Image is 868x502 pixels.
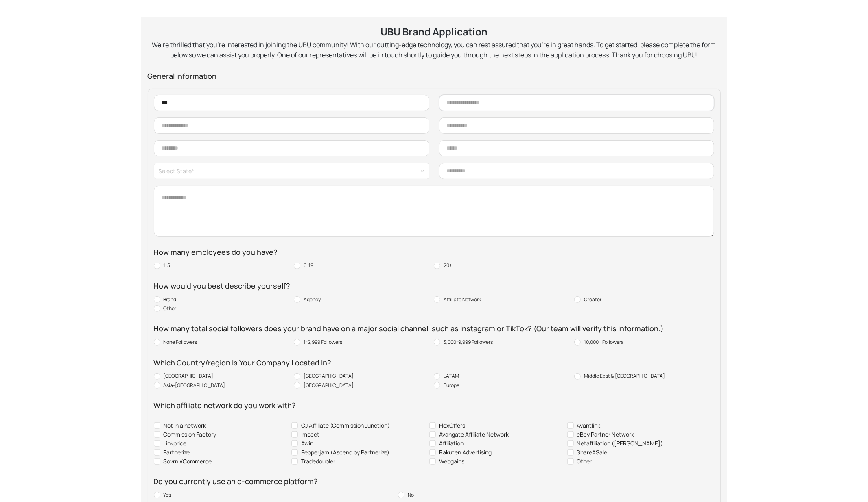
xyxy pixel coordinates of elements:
[160,439,190,448] span: Linkprice
[574,421,604,430] span: Avantlink
[574,448,611,457] span: ShareASale
[440,261,455,270] span: 20+
[160,261,174,270] span: 1-5
[298,430,323,439] span: Impact
[298,421,393,430] span: CJ Affiliate (Commission Junction)
[154,357,332,369] span: Which Country/region Is Your Company Located In?
[440,295,484,304] span: Affiliate Network
[298,448,393,457] span: Pepperjam (Ascend by Partnerize)
[160,381,229,390] span: Asia-[GEOGRAPHIC_DATA]
[148,70,721,82] span: General information
[160,421,210,430] span: Not in a network
[160,295,180,304] span: Brand
[160,338,201,347] span: None Followers
[574,430,638,439] span: eBay Partner Network
[574,439,667,448] span: Netaffiliation ([PERSON_NAME])
[300,372,357,380] span: [GEOGRAPHIC_DATA]
[154,400,296,411] span: Which affiliate network do you work with?
[300,338,345,347] span: 1-2,999 Followers
[404,491,417,500] span: No
[440,372,462,380] span: LATAM
[160,430,220,439] span: Commission Factory
[581,295,605,304] span: Creator
[440,338,496,347] span: 3,000-9,999 Followers
[440,381,463,390] span: Europe
[160,457,215,466] span: Sovrn //Commerce
[581,338,627,347] span: 10,000+ Followers
[436,457,468,466] span: Webgains
[154,280,291,292] span: How would you best describe yourself?
[436,439,467,448] span: Affiliation
[160,304,180,313] span: Other
[148,40,721,61] span: We’re thrilled that you’re interested in joining the UBU community! With our cutting-edge technol...
[300,295,324,304] span: Agency
[436,430,512,439] span: Avangate Affiliate Network
[300,261,317,270] span: 6-19
[380,24,488,39] span: UBU Brand Application
[436,421,468,430] span: FlexOffers
[436,448,495,457] span: Rakuten Advertising
[581,372,668,380] span: Middle East & [GEOGRAPHIC_DATA]
[298,457,339,466] span: Tradedoubler
[300,381,357,390] span: [GEOGRAPHIC_DATA]
[154,246,278,258] span: How many employees do you have?
[298,439,317,448] span: Awin
[160,448,193,457] span: Partnerize
[154,323,664,335] span: How many total social followers does your brand have on a major social channel, such as Instagram...
[574,457,595,466] span: Other
[154,476,318,487] span: Do you currently use an e-commerce platform?
[160,491,175,500] span: Yes
[160,372,217,380] span: [GEOGRAPHIC_DATA]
